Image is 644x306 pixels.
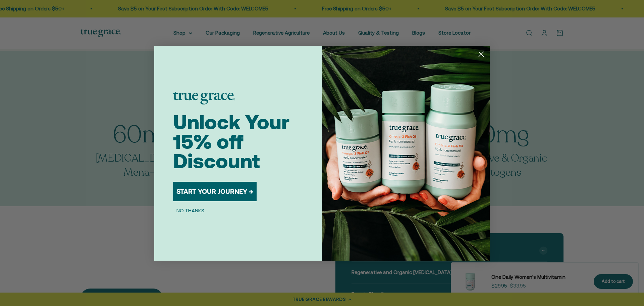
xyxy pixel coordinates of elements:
[173,182,257,201] button: START YOUR JOURNEY →
[322,46,490,261] img: 098727d5-50f8-4f9b-9554-844bb8da1403.jpeg
[173,92,235,104] img: logo placeholder
[475,48,487,60] button: Close dialog
[173,111,289,173] span: Unlock Your 15% off Discount
[173,207,208,215] button: NO THANKS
